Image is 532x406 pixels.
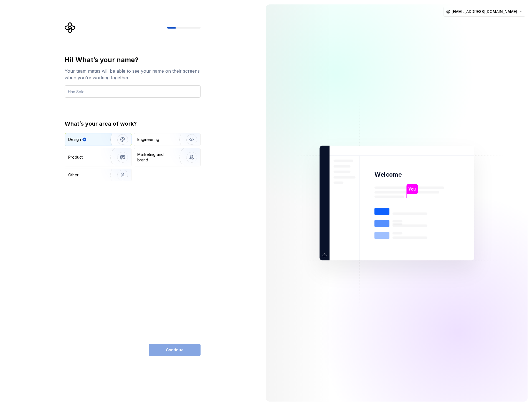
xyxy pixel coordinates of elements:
div: Your team mates will be able to see your name on their screens when you’re working together. [65,68,201,81]
div: Design [68,137,81,142]
input: Han Solo [65,85,201,98]
div: Hi! What’s your name? [65,55,201,64]
div: What’s your area of work? [65,120,201,128]
div: Other [68,172,78,178]
div: Product [68,154,83,160]
span: [EMAIL_ADDRESS][DOMAIN_NAME] [452,9,517,14]
p: You [408,186,416,192]
p: Welcome [374,171,402,179]
div: Marketing and brand [137,152,175,163]
div: Engineering [137,137,159,142]
button: [EMAIL_ADDRESS][DOMAIN_NAME] [444,7,525,17]
svg: Supernova Logo [65,22,76,33]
